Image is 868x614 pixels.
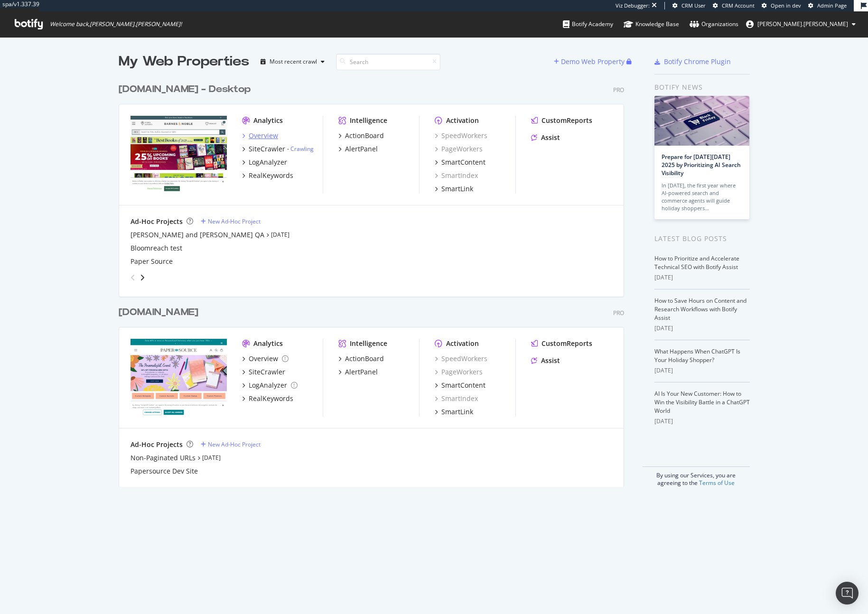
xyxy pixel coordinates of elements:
[762,2,801,9] a: Open in dev
[654,417,750,426] div: [DATE]
[654,254,739,271] a: How to Prioritize and Accelerate Technical SEO with Botify Assist
[139,273,146,282] div: angle-right
[435,158,485,167] a: SmartContent
[713,2,755,9] a: CRM Account
[338,144,378,154] a: AlertPanel
[242,171,293,180] a: RealKeywords
[249,354,278,363] div: Overview
[208,217,261,225] div: New Ad-Hoc Project
[654,96,749,146] img: Prepare for Black Friday 2025 by Prioritizing AI Search Visibility
[662,153,741,177] a: Prepare for [DATE][DATE] 2025 by Prioritizing AI Search Visibility
[690,19,738,29] div: Organizations
[131,243,182,253] a: Bloomreach test
[131,466,198,476] a: Papersource Dev Site
[654,324,750,333] div: [DATE]
[624,19,679,29] div: Knowledge Base
[435,354,487,363] div: SpeedWorkers
[257,54,328,69] button: Most recent crawl
[654,57,731,66] a: Botify Chrome Plugin
[654,273,750,282] div: [DATE]
[435,131,487,140] a: SpeedWorkers
[119,83,254,96] a: [DOMAIN_NAME] - Desktop
[345,367,378,377] div: AlertPanel
[202,454,221,462] a: [DATE]
[435,394,478,403] a: SmartIndex
[131,339,227,416] img: papersource.com
[435,381,485,390] a: SmartContent
[541,116,592,125] div: CustomReports
[654,233,750,244] div: Latest Blog Posts
[338,131,384,140] a: ActionBoard
[664,57,731,66] div: Botify Chrome Plugin
[681,2,706,9] span: CRM User
[563,19,613,29] div: Botify Academy
[338,367,378,377] a: AlertPanel
[531,116,592,125] a: CustomReports
[345,131,384,140] div: ActionBoard
[249,171,293,180] div: RealKeywords
[131,116,227,193] img: barnesandnoble.com
[131,230,264,240] a: [PERSON_NAME] and [PERSON_NAME] QA
[208,440,261,448] div: New Ad-Hoc Project
[435,184,473,194] a: SmartLink
[249,131,278,140] div: Overview
[563,11,613,37] a: Botify Academy
[531,356,560,365] a: Assist
[242,354,289,363] a: Overview
[242,367,285,377] a: SiteCrawler
[435,367,483,377] a: PageWorkers
[654,390,750,415] a: AI Is Your New Customer: How to Win the Visibility Battle in a ChatGPT World
[127,270,139,285] div: angle-left
[435,144,483,154] a: PageWorkers
[738,17,863,32] button: [PERSON_NAME].[PERSON_NAME]
[757,20,848,28] span: jessica.jordan
[131,217,183,226] div: Ad-Hoc Projects
[350,116,387,125] div: Intelligence
[446,339,479,348] div: Activation
[613,309,624,317] div: Pro
[624,11,679,37] a: Knowledge Base
[350,339,387,348] div: Intelligence
[201,440,261,448] a: New Ad-Hoc Project
[242,144,314,154] a: SiteCrawler- Crawling
[50,20,182,28] span: Welcome back, [PERSON_NAME].[PERSON_NAME] !
[249,144,285,154] div: SiteCrawler
[249,158,287,167] div: LogAnalyzer
[662,182,742,212] div: In [DATE], the first year where AI-powered search and commerce agents will guide holiday shoppers…
[271,231,289,239] a: [DATE]
[654,82,750,93] div: Botify news
[131,257,173,266] a: Paper Source
[290,145,314,153] a: Crawling
[345,354,384,363] div: ActionBoard
[336,54,440,70] input: Search
[808,2,847,9] a: Admin Page
[253,339,283,348] div: Analytics
[817,2,847,9] span: Admin Page
[531,339,592,348] a: CustomReports
[435,407,473,417] a: SmartLink
[131,440,183,449] div: Ad-Hoc Projects
[345,144,378,154] div: AlertPanel
[201,217,261,225] a: New Ad-Hoc Project
[654,297,747,322] a: How to Save Hours on Content and Research Workflows with Botify Assist
[654,347,740,364] a: What Happens When ChatGPT Is Your Holiday Shopper?
[131,453,196,463] a: Non-Paginated URLs
[613,86,624,94] div: Pro
[287,145,314,153] div: -
[338,354,384,363] a: ActionBoard
[119,71,632,487] div: grid
[654,366,750,375] div: [DATE]
[643,466,750,487] div: By using our Services, you are agreeing to the
[249,367,285,377] div: SiteCrawler
[554,54,626,69] button: Demo Web Property
[672,2,706,9] a: CRM User
[561,57,625,66] div: Demo Web Property
[242,381,298,390] a: LogAnalyzer
[435,171,478,180] div: SmartIndex
[242,131,278,140] a: Overview
[119,83,251,96] div: [DOMAIN_NAME] - Desktop
[249,381,287,390] div: LogAnalyzer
